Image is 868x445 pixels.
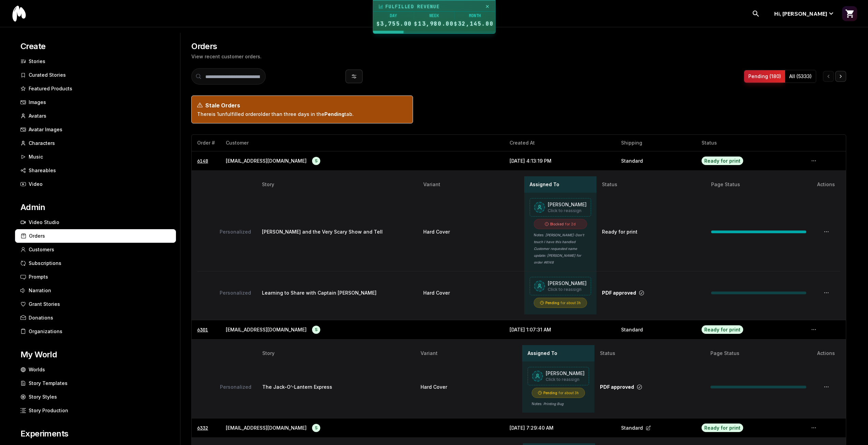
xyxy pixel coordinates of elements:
button: Pendingfor about 3h [530,297,591,309]
div: PDF approved [600,384,699,390]
h3: Stale Orders [197,101,407,109]
span: Blocked [550,221,564,227]
span: Hi, [PERSON_NAME] [774,10,827,18]
button: Organizations [15,325,176,338]
a: 6332 [197,425,208,431]
a: Narration [15,288,176,295]
div: Day [373,12,414,20]
div: [PERSON_NAME] [548,280,587,287]
h2: Create [15,41,176,52]
span: Assigned To [528,350,557,357]
a: Video Studio [15,220,176,226]
span: [PERSON_NAME]-Don't touch I have this handled Customer requested name update: [PERSON_NAME] for o... [534,233,584,264]
span: Ready for print [702,157,743,165]
a: Orders [15,233,176,240]
div: Hard Cover [423,290,519,296]
button: Donations [15,311,176,325]
a: Avatar Images [15,127,176,134]
button: Grant Stories [15,297,176,311]
button: Pendingfor about 3h [528,387,589,399]
th: Status [696,135,799,151]
button: [PERSON_NAME]Click to reassign [530,198,591,217]
a: Worlds [15,367,176,374]
div: Week [414,12,454,20]
td: [DATE] 7:29:40 AM [504,418,616,437]
button: Shareables [15,164,176,177]
button: Narration [15,284,176,297]
div: [PERSON_NAME] [548,201,587,208]
h2: Admin [15,202,176,213]
p: View recent customer orders. [191,53,262,60]
button: Curated Stories [15,68,176,82]
th: Customer [220,135,504,151]
a: 6148 [197,158,208,164]
span: $ [377,21,380,27]
a: Story Production [15,408,176,415]
a: Featured Products [15,86,176,93]
span: Notes: [532,402,542,406]
td: [DATE] 1:07:31 AM [504,320,616,339]
button: Images [15,95,176,109]
div: Month [454,12,495,20]
a: Story Styles [15,394,176,401]
th: Actions [812,345,840,361]
a: Music [15,154,176,161]
span: Assigned To [530,181,559,188]
div: [PERSON_NAME] [546,370,585,377]
th: Story [257,345,415,361]
span: 32,145.00 [458,20,494,27]
b: Pending [324,111,344,117]
a: Subscriptions [15,261,176,267]
div: PDF approved [602,290,701,296]
a: 6301 [197,327,208,333]
div: Click to reassign [548,208,587,213]
a: Characters [15,140,176,147]
button: Characters [15,136,176,150]
span: Printing Bug [543,402,563,406]
span: for about 3h [559,389,579,396]
button: All (5333) [785,70,816,83]
button: Pending (180) [744,70,785,83]
span: Ready for print [702,424,743,432]
div: Standard [621,326,690,333]
th: Variant [418,176,524,193]
th: Story [256,176,418,193]
button: Orders [15,229,176,243]
th: Status [597,176,706,193]
td: [EMAIL_ADDRESS][DOMAIN_NAME] [220,418,504,437]
th: Created At [504,135,616,151]
button: Video [15,177,176,191]
th: Status [594,345,705,361]
th: Variant [415,345,522,361]
td: Learning to Share with Captain [PERSON_NAME] [256,271,418,314]
div: Hard Cover [423,228,519,235]
span: This user is a subscriber [312,424,320,432]
h2: Experiments [15,428,176,439]
td: The Jack-O’-Lantern Express [257,361,415,413]
th: Page Status [706,176,812,193]
a: Story Templates [15,381,176,387]
span: Notes: [534,233,544,237]
div: Hard Cover [421,384,517,390]
a: Shareables [15,168,176,175]
div: Fulfilled Revenue [379,3,440,10]
span: This user is a subscriber [312,157,320,165]
a: Prompts [15,274,176,281]
td: Personalized [197,193,256,271]
button: Stories [15,55,176,68]
button: Blockedfor 2d [530,218,591,230]
button: Video Studio [15,216,176,229]
button: Customers [15,243,176,256]
a: Curated Stories [15,72,176,79]
button: Subscriptions [15,256,176,270]
button: Story Styles [15,390,176,404]
a: Customers [15,247,176,254]
a: Grant Stories [15,301,176,308]
a: Images [15,100,176,106]
div: Standard [621,425,690,431]
div: Standard [621,158,690,164]
span: $ [454,21,457,27]
div: Click to reassign [548,287,587,292]
a: Stories [15,59,176,65]
span: 3,755.00 [380,20,412,27]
